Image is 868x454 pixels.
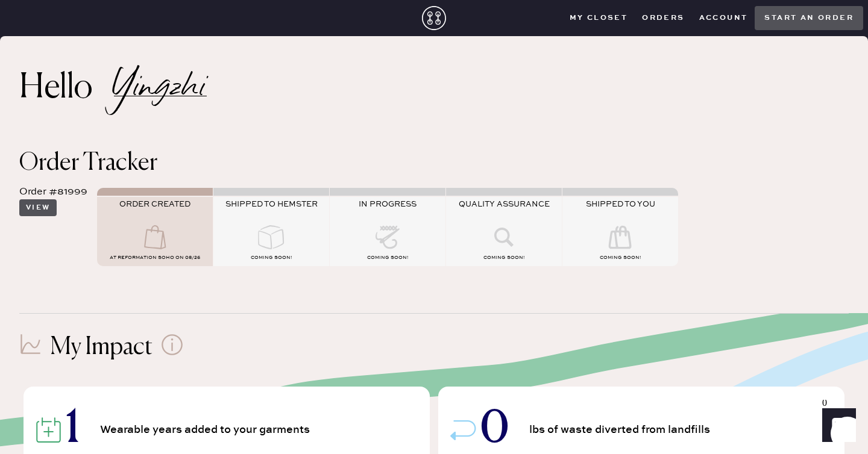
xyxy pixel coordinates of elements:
[19,151,157,175] span: Order Tracker
[480,409,509,451] span: 0
[251,255,292,261] span: COMING SOON!
[635,9,691,27] button: Orders
[110,255,200,261] span: AT Reformation Soho on 08/26
[100,424,314,435] span: Wearable years added to your garments
[19,199,57,216] button: View
[811,400,863,452] iframe: Front Chat
[600,255,641,261] span: COMING SOON!
[19,185,87,199] div: Order #81999
[586,199,655,209] span: SHIPPED TO YOU
[367,255,408,261] span: COMING SOON!
[755,6,863,30] button: Start an order
[529,424,714,435] span: lbs of waste diverted from landfills
[225,199,318,209] span: SHIPPED TO HEMSTER
[459,199,550,209] span: QUALITY ASSURANCE
[114,81,207,96] h2: Yingzhi
[19,74,114,103] h2: Hello
[66,409,80,451] span: 1
[483,255,524,261] span: COMING SOON!
[119,199,190,209] span: ORDER CREATED
[359,199,417,209] span: IN PROGRESS
[692,9,755,27] button: Account
[50,333,153,362] h1: My Impact
[562,9,635,27] button: My Closet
